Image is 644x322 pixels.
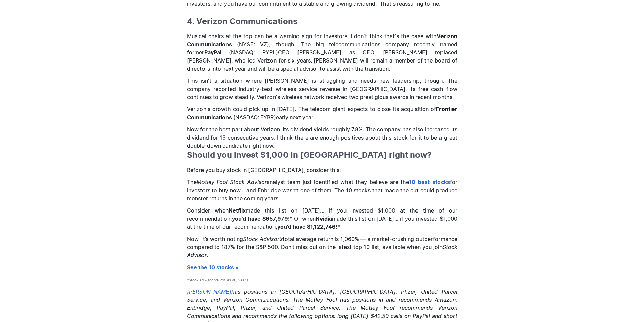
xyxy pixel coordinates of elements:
strong: PayPal [204,49,221,56]
h2: Should you invest $1,000 in [GEOGRAPHIC_DATA] right now? [187,150,457,160]
p: Now for the best part about Verizon. Its dividend yields roughly 7.8%. The company has also incre... [187,125,457,150]
em: Stock Advisor [187,244,457,258]
span: (NYSE: VZ) [237,41,269,48]
strong: you’d have $1,122,746 [277,223,336,230]
p: Before you buy stock in [GEOGRAPHIC_DATA], consider this: [187,166,457,174]
a: See the 10 stocks » [187,264,239,271]
a: 10 best stocks [409,179,450,185]
p: Now, it’s worth noting total average return is 1,060% — a market-crushing outperformance compared... [187,235,457,259]
h2: 4. Verizon Communications [187,16,457,27]
span: (NASDAQ: FYBR) [233,114,276,121]
span: % for the S&P 500. Don’t miss out on the latest top 10 list, available when you join . [187,244,457,258]
strong: Nvidia [316,215,332,222]
strong: Netflix [229,207,246,214]
em: Motley Fool Stock Advisor [197,179,267,185]
a: [PERSON_NAME] [187,288,231,295]
p: Consider when made this list on [DATE]... if you invested $1,000 at the time of our recommendatio... [187,206,457,231]
p: The analyst team just identified what they believe are the for investors to buy now… and Enbridge... [187,178,457,202]
p: Verizon's growth could pick up in [DATE]. The telecom giant expects to close its acquisition of e... [187,105,457,121]
p: Musical chairs at the top can be a warning sign for investors. I don't think that's the case with... [187,32,457,73]
strong: you’d have $657,979 [232,215,288,222]
span: (NASDAQ: PYPL) [229,49,278,56]
p: This isn't a situation where [PERSON_NAME] is struggling and needs new leadership, though. The co... [187,77,457,101]
em: Stock Advisor’s [243,236,283,242]
span: *Stock Advisor returns as of [DATE] [187,278,248,282]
